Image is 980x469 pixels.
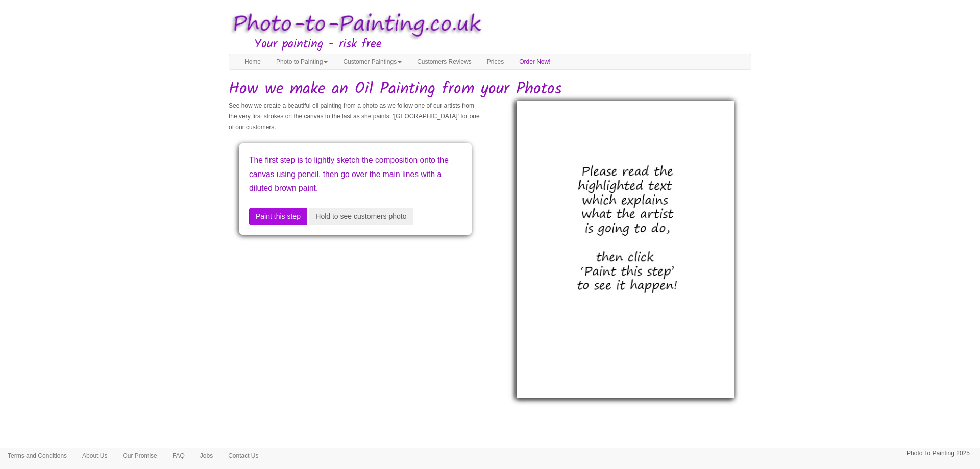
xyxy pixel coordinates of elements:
[249,208,307,225] button: Paint this step
[335,54,409,69] a: Customer Paintings
[517,101,734,398] img: A blank canvas
[229,101,482,133] p: See how we create a beautiful oil painting from a photo as we follow one of our artists from the ...
[479,54,511,69] a: Prices
[165,448,192,463] a: FAQ
[906,448,970,459] p: Photo To Painting 2025
[511,54,558,69] a: Order Now!
[237,54,268,69] a: Home
[249,153,462,195] p: The first step is to lightly sketch the composition onto the canvas using pencil, then go over th...
[224,5,485,44] img: Photo to Painting
[75,448,115,463] a: About Us
[309,208,413,225] button: Hold to see customers photo
[409,54,479,69] a: Customers Reviews
[192,448,220,463] a: Jobs
[254,38,751,51] h3: Your painting - risk free
[115,448,164,463] a: Our Promise
[268,54,335,69] a: Photo to Painting
[220,448,266,463] a: Contact Us
[229,80,751,98] h1: How we make an Oil Painting from your Photos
